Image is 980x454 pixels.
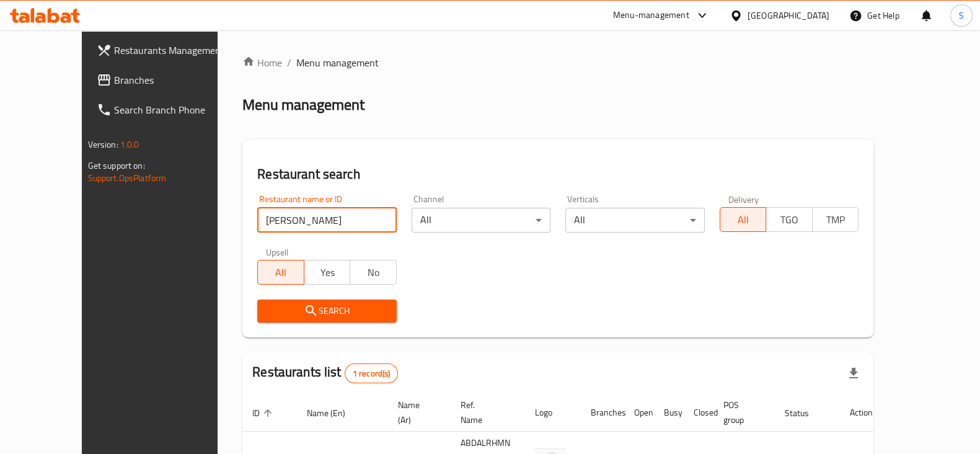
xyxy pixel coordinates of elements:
[748,9,829,22] div: [GEOGRAPHIC_DATA]
[398,398,436,427] span: Name (Ar)
[728,195,759,203] label: Delivery
[412,208,551,233] div: All
[840,394,883,432] th: Action
[114,73,236,87] span: Branches
[624,394,654,432] th: Open
[114,43,236,58] span: Restaurants Management
[242,55,282,70] a: Home
[304,260,351,285] button: Yes
[257,260,304,285] button: All
[252,363,398,383] h2: Restaurants list
[114,102,236,117] span: Search Branch Phone
[87,65,245,95] a: Branches
[267,303,387,319] span: Search
[812,207,859,232] button: TMP
[88,136,118,153] span: Version:
[296,55,379,70] span: Menu management
[613,8,689,23] div: Menu-management
[771,211,808,229] span: TGO
[309,264,346,282] span: Yes
[766,207,813,232] button: TGO
[242,95,364,115] h2: Menu management
[252,406,276,421] span: ID
[525,394,581,432] th: Logo
[959,9,964,22] span: S
[818,211,854,229] span: TMP
[654,394,684,432] th: Busy
[120,136,139,153] span: 1.0.0
[725,211,762,229] span: All
[684,394,713,432] th: Closed
[785,406,825,421] span: Status
[257,208,397,233] input: Search for restaurant name or ID..
[350,260,397,285] button: No
[723,398,760,427] span: POS group
[242,55,873,70] nav: breadcrumb
[257,165,859,184] h2: Restaurant search
[307,406,361,421] span: Name (En)
[720,207,767,232] button: All
[88,170,167,186] a: Support.OpsPlatform
[266,247,289,256] label: Upsell
[88,158,145,174] span: Get support on:
[839,358,868,388] div: Export file
[345,368,398,380] span: 1 record(s)
[461,398,510,427] span: Ref. Name
[355,264,392,282] span: No
[87,35,245,65] a: Restaurants Management
[581,394,624,432] th: Branches
[87,95,245,125] a: Search Branch Phone
[565,208,705,233] div: All
[263,264,299,282] span: All
[345,363,399,383] div: Total records count
[257,300,397,323] button: Search
[287,55,291,70] li: /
